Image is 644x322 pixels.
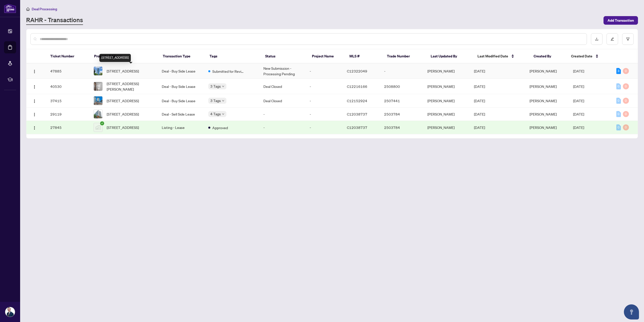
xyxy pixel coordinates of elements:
[158,79,204,94] td: Deal - Buy Side Lease
[222,113,224,115] span: down
[530,112,557,116] span: [PERSON_NAME]
[474,125,485,130] span: [DATE]
[623,68,629,74] div: 0
[623,111,629,117] div: 0
[30,67,38,75] button: Logo
[32,85,36,89] img: Logo
[99,54,131,62] div: [STREET_ADDRESS]
[423,79,470,94] td: [PERSON_NAME]
[591,33,602,45] button: download
[530,84,557,89] span: [PERSON_NAME]
[347,69,367,73] span: C12322049
[611,37,614,41] span: edit
[30,97,38,105] button: Logo
[530,98,557,103] span: [PERSON_NAME]
[107,111,139,117] span: [STREET_ADDRESS]
[423,63,470,79] td: [PERSON_NAME]
[474,69,485,73] span: [DATE]
[624,304,639,319] button: Open asap
[30,82,38,90] button: Logo
[210,83,221,89] span: 3 Tags
[573,125,584,130] span: [DATE]
[616,98,621,104] div: 0
[308,49,345,63] th: Project Name
[573,69,584,73] span: [DATE]
[306,94,343,108] td: -
[158,94,204,108] td: Deal - Buy Side Lease
[474,98,485,103] span: [DATE]
[573,98,584,103] span: [DATE]
[474,84,485,89] span: [DATE]
[623,83,629,89] div: 0
[306,63,343,79] td: -
[380,79,423,94] td: 2508800
[30,123,38,131] button: Logo
[530,125,557,130] span: [PERSON_NAME]
[259,108,306,121] td: -
[608,16,634,24] span: Add Transaction
[94,123,102,132] img: thumbnail-img
[616,124,621,130] div: 0
[158,121,204,134] td: Listing - Lease
[595,37,598,41] span: download
[100,121,104,125] span: check-circle
[423,108,470,121] td: [PERSON_NAME]
[347,98,367,103] span: C12152924
[530,49,567,63] th: Created By
[107,81,154,92] span: [STREET_ADDRESS][PERSON_NAME]
[210,98,221,103] span: 3 Tags
[32,7,57,11] span: Deal Processing
[345,49,383,63] th: MLS #
[259,63,306,79] td: New Submission - Processing Pending
[46,94,90,108] td: 37415
[32,99,36,103] img: Logo
[26,7,30,11] span: home
[259,121,306,134] td: -
[623,98,629,104] div: 0
[259,94,306,108] td: Deal Closed
[94,67,102,75] img: thumbnail-img
[259,79,306,94] td: Deal Closed
[26,16,83,25] a: RAHR - Transactions
[623,124,629,130] div: 0
[383,49,427,63] th: Trade Number
[380,121,423,134] td: 2503784
[158,63,204,79] td: Deal - Buy Side Lease
[423,121,470,134] td: [PERSON_NAME]
[347,84,367,89] span: C12216166
[622,33,634,45] button: filter
[380,108,423,121] td: 2503784
[306,79,343,94] td: -
[222,99,224,102] span: down
[477,53,508,59] span: Last Modified Date
[616,68,621,74] div: 3
[567,49,611,63] th: Created Date
[261,49,308,63] th: Status
[32,126,36,130] img: Logo
[347,125,367,130] span: C12038737
[4,4,16,13] img: logo
[473,49,530,63] th: Last Modified Date
[380,63,423,79] td: -
[94,96,102,105] img: thumbnail-img
[46,121,90,134] td: 27845
[380,94,423,108] td: 2507441
[46,49,90,63] th: Ticket Number
[616,83,621,89] div: 0
[32,113,36,117] img: Logo
[347,112,367,116] span: C12038737
[212,68,245,74] span: Submitted for Review
[427,49,473,63] th: Last Updated By
[158,108,204,121] td: Deal - Sell Side Lease
[46,63,90,79] td: 47885
[90,49,159,63] th: Property Address
[626,37,630,41] span: filter
[212,125,228,130] span: Approved
[32,69,36,74] img: Logo
[30,110,38,118] button: Logo
[530,69,557,73] span: [PERSON_NAME]
[210,111,221,117] span: 4 Tags
[107,68,139,74] span: [STREET_ADDRESS]
[571,53,592,59] span: Created Date
[306,108,343,121] td: -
